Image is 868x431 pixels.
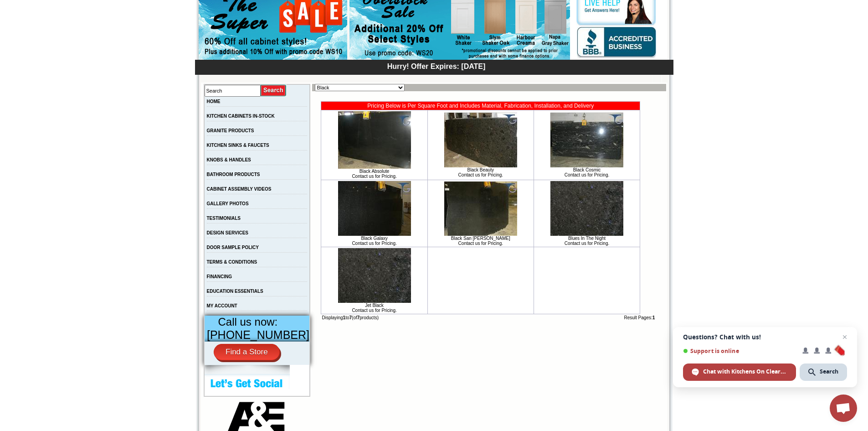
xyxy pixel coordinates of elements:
td: Black San [PERSON_NAME] Contact us for Pricing. [428,180,534,247]
input: Submit [261,84,287,97]
div: Chat with Kitchens On Clearance [683,363,796,381]
a: KITCHEN CABINETS IN-STOCK [207,114,275,119]
span: Search [820,368,838,376]
a: TERMS & CONDITIONS [207,260,257,265]
span: Close chat [839,332,850,343]
a: KNOBS & HANDLES [207,157,251,162]
td: Black Cosmic Contact us for Pricing. [534,110,640,180]
td: Displaying to (of products) [321,314,534,321]
a: TESTIMONIALS [207,216,241,221]
a: HOME [207,99,221,104]
div: Hurry! Offer Expires: [DATE] [200,61,673,71]
td: Jet Black Contact us for Pricing. [321,247,427,314]
span: Support is online [683,348,796,354]
a: Find a Store [214,344,280,360]
a: DESIGN SERVICES [207,230,249,235]
a: DOOR SAMPLE POLICY [207,245,259,250]
a: BATHROOM PRODUCTS [207,172,260,177]
td: Black Galaxy Contact us for Pricing. [321,180,427,247]
td: Pricing Below is Per Square Foot and Includes Material, Fabrication, Installation, and Delivery [321,102,640,110]
b: 1 [343,315,346,320]
b: 7 [349,315,352,320]
a: EDUCATION ESSENTIALS [207,289,263,294]
a: FINANCING [207,274,232,279]
a: KITCHEN SINKS & FAUCETS [207,143,269,148]
td: Black Beauty Contact us for Pricing. [428,110,534,180]
b: 7 [357,315,360,320]
span: Chat with Kitchens On Clearance [703,368,787,376]
td: Blues In The Night Contact us for Pricing. [534,180,640,247]
span: Call us now: [218,316,278,328]
td: Result Pages: [534,314,657,321]
b: 1 [652,315,655,320]
div: Search [800,363,847,381]
td: Black Absolute Contact us for Pricing. [321,110,427,180]
a: GALLERY PHOTOS [207,201,249,206]
a: CABINET ASSEMBLY VIDEOS [207,187,272,192]
div: Open chat [830,395,857,422]
span: [PHONE_NUMBER] [207,328,309,341]
span: Questions? Chat with us! [683,333,847,341]
a: MY ACCOUNT [207,303,237,308]
a: GRANITE PRODUCTS [207,128,254,133]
